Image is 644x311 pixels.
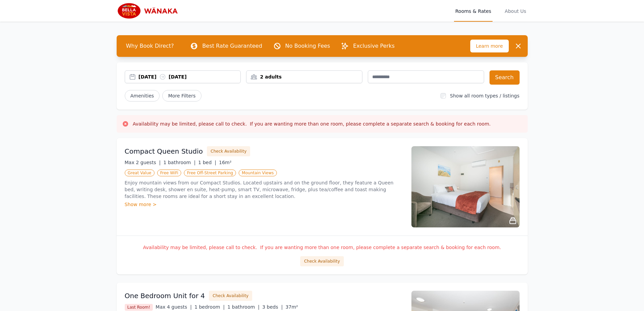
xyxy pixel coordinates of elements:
[184,170,236,176] span: Free Off-Street Parking
[353,42,395,50] p: Exclusive Perks
[285,42,330,50] p: No Booking Fees
[162,90,201,102] span: More Filters
[300,256,343,266] button: Check Availability
[156,304,192,310] span: Max 4 guests |
[198,160,216,165] span: 1 bed |
[125,90,160,102] button: Amenities
[125,291,205,301] h3: One Bedroom Unit for 4
[125,170,154,176] span: Great Value
[207,146,250,156] button: Check Availability
[125,160,161,165] span: Max 2 guests |
[125,179,403,200] p: Enjoy mountain views from our Compact Studios. Located upstairs and on the ground floor, they fea...
[246,73,362,80] div: 2 adults
[470,40,509,52] span: Learn more
[117,3,182,19] img: Bella Vista Wanaka
[239,170,277,176] span: Mountain Views
[121,39,180,53] span: Why Book Direct?
[139,73,241,80] div: [DATE] [DATE]
[194,304,225,310] span: 1 bedroom |
[285,304,298,310] span: 37m²
[125,201,403,208] div: Show more >
[133,120,491,127] h3: Availability may be limited, please call to check. If you are wanting more than one room, please ...
[125,304,153,311] span: Last Room!
[202,42,262,50] p: Best Rate Guaranteed
[450,93,519,98] label: Show all room types / listings
[157,170,182,176] span: Free WiFi
[219,160,232,165] span: 16m²
[209,291,252,301] button: Check Availability
[125,147,203,156] h3: Compact Queen Studio
[490,70,520,85] button: Search
[262,304,283,310] span: 3 beds |
[228,304,260,310] span: 1 bathroom |
[163,160,195,165] span: 1 bathroom |
[125,244,520,251] p: Availability may be limited, please call to check. If you are wanting more than one room, please ...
